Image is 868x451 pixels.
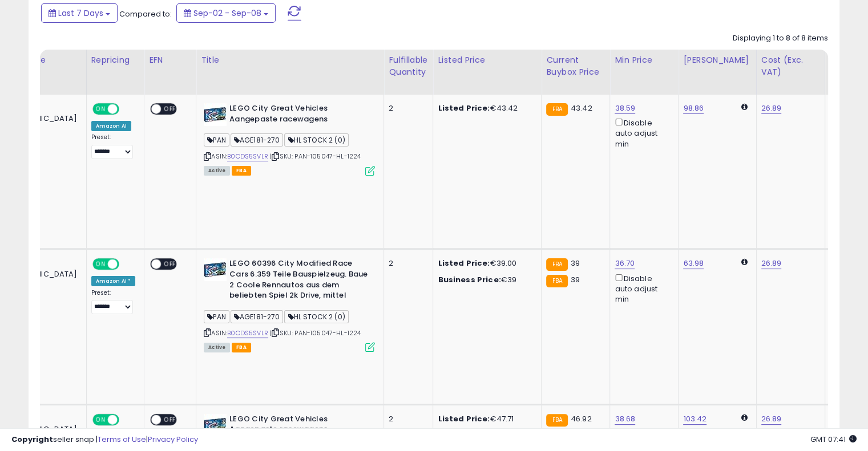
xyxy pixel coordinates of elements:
span: Compared to: [119,9,172,19]
div: Preset: [91,289,136,315]
small: FBA [546,258,567,271]
span: FBA [232,343,251,352]
a: 63.98 [683,258,704,269]
img: 51X5DMgYZxL._SL40_.jpg [204,258,227,281]
span: 39 [571,274,580,285]
div: Min Price [615,54,673,66]
span: OFF [117,259,135,269]
b: Business Price: [438,274,500,285]
span: | SKU: PAN-105047-HL-1224 [270,328,361,338]
small: FBA [546,275,567,287]
strong: Copyright [11,434,53,445]
div: €47.71 [438,414,532,424]
div: Disable auto adjust min [615,116,669,149]
span: OFF [161,415,179,424]
div: €39.00 [438,258,532,269]
b: LEGO City Great Vehicles Aangepaste racewagens [229,103,368,127]
div: 2 [389,103,424,113]
a: 98.86 [683,103,704,114]
b: Listed Price: [438,103,490,113]
div: Displaying 1 to 8 of 8 items [733,33,828,44]
a: Privacy Policy [148,434,198,445]
div: €39 [438,275,532,285]
div: Repricing [91,54,140,66]
span: | SKU: PAN-105047-HL-1224 [270,152,361,161]
span: ON [94,104,108,114]
div: [PERSON_NAME] [683,54,751,66]
div: ASIN: [204,258,375,351]
span: All listings currently available for purchase on Amazon [204,166,230,176]
b: Listed Price: [438,258,490,269]
a: B0CDS5SVLR [227,328,268,338]
div: Title [201,54,379,66]
div: Amazon AI * [91,276,136,286]
span: HL STOCK 2 (0) [284,133,348,147]
span: 46.92 [571,413,592,424]
span: 2025-09-17 07:41 GMT [810,434,857,445]
button: Last 7 Days [41,3,118,23]
img: 51X5DMgYZxL._SL40_.jpg [204,103,227,126]
span: OFF [161,104,179,114]
span: 43.42 [571,103,592,113]
small: FBA [546,414,567,426]
span: ON [94,259,108,269]
span: OFF [161,259,179,269]
a: 26.89 [761,103,782,114]
span: PAN [204,310,229,323]
div: Disable auto adjust min [615,272,669,305]
a: 26.89 [761,258,782,269]
a: 38.59 [615,103,635,114]
span: FBA [232,166,251,176]
span: AGE181-270 [231,133,284,147]
div: 2 [389,414,424,424]
span: Last 7 Days [58,7,103,19]
small: FBA [546,103,567,116]
img: 51X5DMgYZxL._SL40_.jpg [204,414,227,437]
a: 26.89 [761,413,782,425]
a: 36.70 [615,258,635,269]
div: Preset: [91,133,136,159]
div: 2 [389,258,424,269]
div: ASIN: [204,103,375,174]
div: Cost (Exc. VAT) [761,54,820,78]
div: Current Buybox Price [546,54,605,78]
span: Sep-02 - Sep-08 [193,7,261,19]
div: Fulfillable Quantity [389,54,428,78]
span: AGE181-270 [231,310,284,323]
span: ON [94,415,108,424]
div: Amazon AI [91,121,131,131]
div: Listed Price [438,54,536,66]
b: LEGO City Great Vehicles Aangepaste racewagens [229,414,368,438]
a: 38.68 [615,413,635,425]
a: Terms of Use [98,434,146,445]
div: seller snap | | [11,434,198,445]
a: 103.42 [683,413,706,425]
span: HL STOCK 2 (0) [284,310,348,323]
a: B0CDS5SVLR [227,152,268,161]
span: PAN [204,133,229,147]
div: €43.42 [438,103,532,113]
div: EFN [149,54,191,66]
span: All listings currently available for purchase on Amazon [204,343,230,352]
b: LEGO 60396 City Modified Race Cars 6.359 Teile Bauspielzeug. Baue 2 Coole Rennautos aus dem belie... [229,258,368,303]
span: OFF [117,104,135,114]
span: 39 [571,258,580,269]
b: Listed Price: [438,413,490,424]
button: Sep-02 - Sep-08 [176,3,276,23]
